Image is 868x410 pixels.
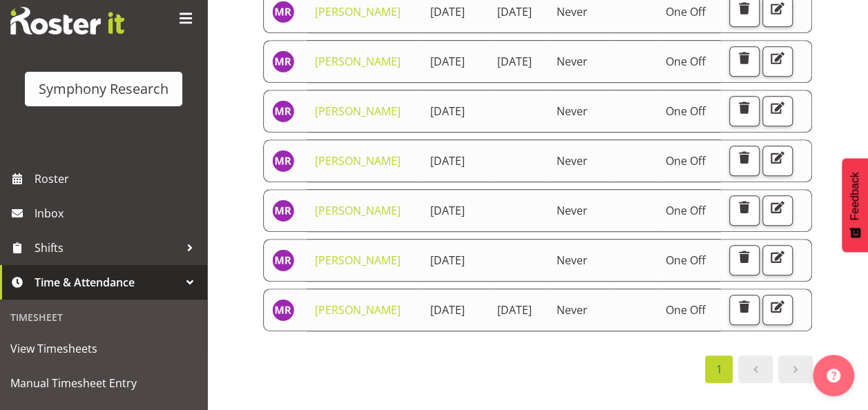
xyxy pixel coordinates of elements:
[666,104,706,119] span: One Off
[729,295,760,325] button: Delete Unavailability
[35,168,200,189] span: Roster
[272,100,294,122] img: minu-rana11870.jpg
[666,153,706,168] span: One Off
[315,4,401,19] a: [PERSON_NAME]
[430,54,465,69] span: [DATE]
[272,199,294,222] img: minu-rana11870.jpg
[729,146,760,176] button: Delete Unavailability
[666,302,706,318] span: One Off
[666,203,706,218] span: One Off
[430,104,465,119] span: [DATE]
[315,302,401,318] a: [PERSON_NAME]
[666,253,706,268] span: One Off
[272,150,294,172] img: minu-rana11870.jpg
[557,203,588,218] span: Never
[430,153,465,168] span: [DATE]
[315,104,401,119] a: [PERSON_NAME]
[557,54,588,69] span: Never
[827,369,840,382] img: help-xxl-2.png
[762,295,793,325] button: Edit Unavailability
[557,253,588,268] span: Never
[10,7,124,35] img: Rosterit website logo
[557,153,588,168] span: Never
[272,50,294,72] img: minu-rana11870.jpg
[729,245,760,275] button: Delete Unavailability
[557,302,588,318] span: Never
[315,253,401,268] a: [PERSON_NAME]
[666,54,706,69] span: One Off
[430,302,465,318] span: [DATE]
[3,366,204,400] a: Manual Timesheet Entry
[3,331,204,366] a: View Timesheets
[762,46,793,77] button: Edit Unavailability
[315,54,401,69] a: [PERSON_NAME]
[762,96,793,126] button: Edit Unavailability
[430,4,465,19] span: [DATE]
[842,158,868,252] button: Feedback - Show survey
[272,1,294,23] img: minu-rana11870.jpg
[35,237,180,258] span: Shifts
[10,338,197,359] span: View Timesheets
[35,272,180,293] span: Time & Attendance
[430,253,465,268] span: [DATE]
[272,249,294,271] img: minu-rana11870.jpg
[729,195,760,226] button: Delete Unavailability
[497,4,532,19] span: [DATE]
[3,303,204,331] div: Timesheet
[557,104,588,119] span: Never
[39,79,168,99] div: Symphony Research
[315,203,401,218] a: [PERSON_NAME]
[10,373,197,393] span: Manual Timesheet Entry
[497,54,532,69] span: [DATE]
[729,46,760,77] button: Delete Unavailability
[272,299,294,321] img: minu-rana11870.jpg
[666,4,706,19] span: One Off
[762,195,793,226] button: Edit Unavailability
[729,96,760,126] button: Delete Unavailability
[849,172,861,220] span: Feedback
[762,146,793,176] button: Edit Unavailability
[497,302,532,318] span: [DATE]
[315,153,401,168] a: [PERSON_NAME]
[430,203,465,218] span: [DATE]
[35,203,200,224] span: Inbox
[557,4,588,19] span: Never
[762,245,793,275] button: Edit Unavailability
